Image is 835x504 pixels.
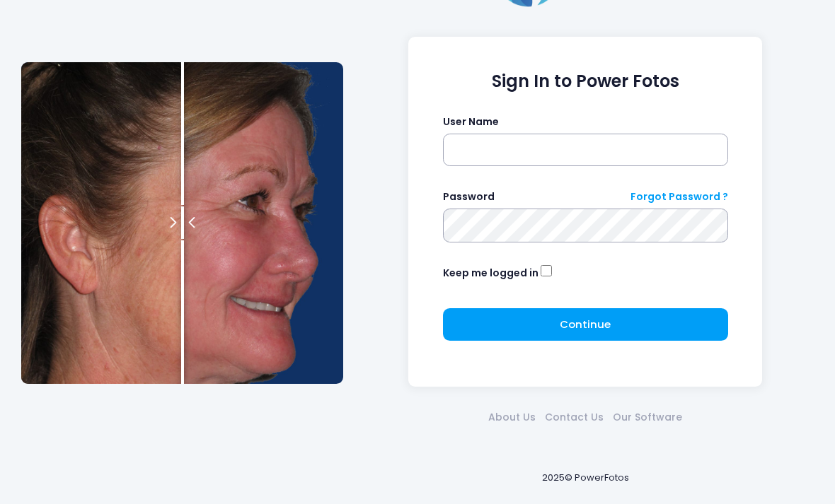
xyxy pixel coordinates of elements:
label: Password [443,189,495,204]
button: Continue [443,308,728,341]
a: About Us [484,410,541,425]
label: User Name [443,115,499,129]
label: Keep me logged in [443,266,539,281]
a: Our Software [609,410,687,425]
a: Forgot Password ? [630,189,728,204]
a: Contact Us [541,410,609,425]
span: Continue [560,317,611,332]
h1: Sign In to Power Fotos [443,71,728,92]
